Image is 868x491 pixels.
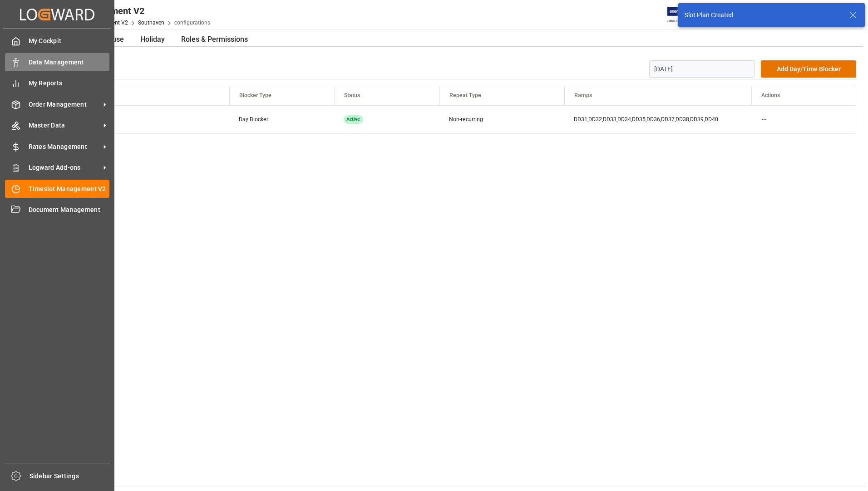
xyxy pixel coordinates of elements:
[751,86,856,105] th: Actions
[667,7,699,23] img: Exertis%20JAM%20-%20Email%20Logo.jpg_1722504956.jpg
[564,105,751,133] td: DD31,DD32,DD33,DD34,DD35,DD36,DD37,DD38,DD39,DD40
[564,86,751,105] th: Ramps
[134,32,171,47] div: Holiday
[5,32,109,50] a: My Cockpit
[30,471,111,481] span: Sidebar Settings
[761,60,856,78] button: Add Day/Time Blocker
[175,32,254,47] div: Roles & Permissions
[229,105,334,133] td: Day Blocker
[5,201,109,219] a: Document Management
[344,115,363,124] div: Active
[29,79,110,88] span: My Reports
[29,36,110,46] span: My Cockpit
[29,121,100,130] span: Master Data
[449,116,555,124] div: Non-recurring
[29,205,110,215] span: Document Management
[39,4,210,18] div: Timeslot Management V2
[29,142,100,152] span: Rates Management
[42,86,229,105] th: Blocker Name
[29,58,110,67] span: Data Management
[42,105,229,133] td: Reserved
[229,86,334,105] th: Blocker Type
[29,163,100,172] span: Logward Add-ons
[29,184,110,194] span: Timeslot Management V2
[649,60,755,78] input: DD-MM-YYYY
[5,53,109,71] a: Data Management
[334,86,439,105] th: Status
[29,100,100,109] span: Order Management
[439,86,564,105] th: Repeat Type
[685,10,841,20] div: Slot Plan Created
[5,180,109,197] a: Timeslot Management V2
[5,74,109,92] a: My Reports
[138,20,164,26] a: Southaven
